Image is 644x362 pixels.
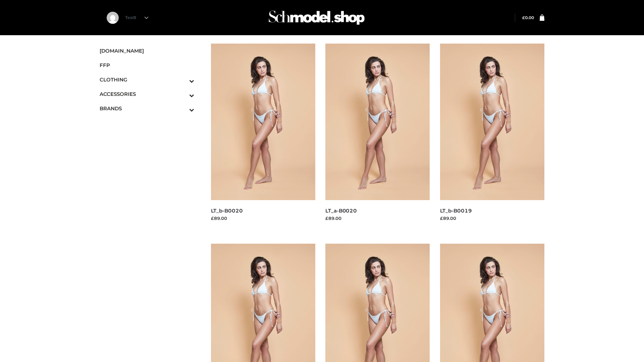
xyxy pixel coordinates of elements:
a: LT_a-B0020 [325,207,357,214]
div: £89.00 [325,215,430,222]
a: Test9 [125,15,148,20]
span: BRANDS [100,105,194,112]
a: Read more [440,223,465,228]
img: Schmodel Admin 964 [266,4,367,31]
span: FFP [100,61,194,69]
span: ACCESSORIES [100,90,194,98]
button: Toggle Submenu [171,101,194,116]
span: CLOTHING [100,76,194,83]
a: Read more [325,223,350,228]
div: £89.00 [211,215,316,222]
a: Read more [211,223,236,228]
button: Toggle Submenu [171,87,194,101]
bdi: 0.00 [522,15,534,20]
div: £89.00 [440,215,545,222]
span: [DOMAIN_NAME] [100,47,194,55]
a: CLOTHINGToggle Submenu [100,72,194,87]
a: [DOMAIN_NAME] [100,44,194,58]
a: FFP [100,58,194,72]
a: LT_b-B0020 [211,207,243,214]
a: LT_b-B0019 [440,207,472,214]
a: BRANDSToggle Submenu [100,101,194,116]
a: £0.00 [522,15,534,20]
a: ACCESSORIESToggle Submenu [100,87,194,101]
button: Toggle Submenu [171,72,194,87]
span: £ [522,15,525,20]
